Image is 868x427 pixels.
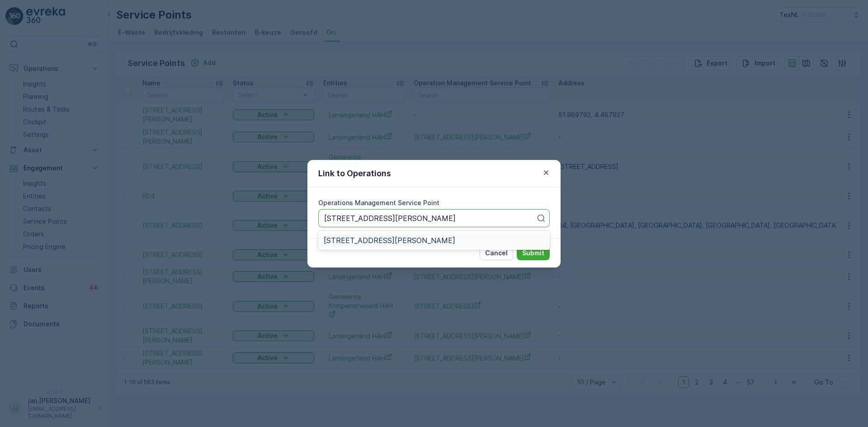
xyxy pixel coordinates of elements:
button: Cancel [480,246,513,260]
label: Operations Management Service Point [318,199,439,206]
button: Submit [517,246,550,260]
p: Submit [522,249,544,258]
span: [STREET_ADDRESS][PERSON_NAME] [324,236,455,244]
p: Cancel [485,249,508,258]
p: Link to Operations [318,167,391,180]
